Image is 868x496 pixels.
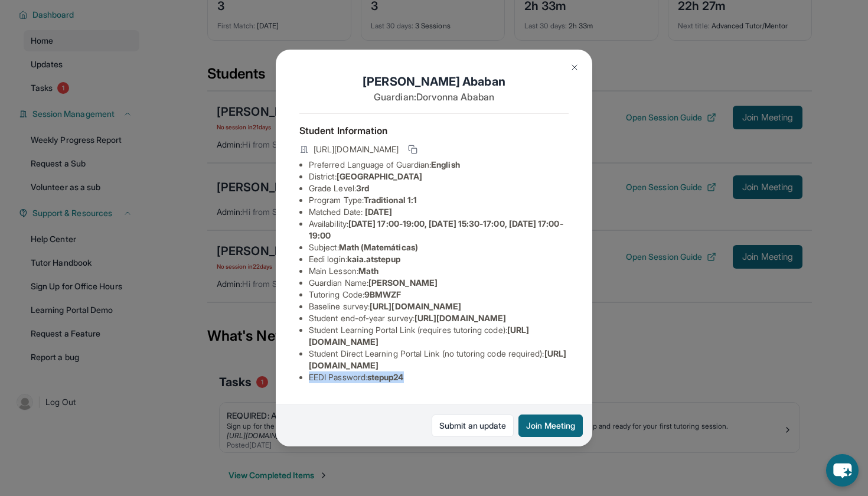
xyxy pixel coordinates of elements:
[364,289,401,299] span: 9BMWZF
[299,123,569,138] h4: Student Information
[309,171,569,182] li: District:
[309,182,569,194] li: Grade Level:
[309,301,569,312] li: Baseline survey :
[299,90,569,104] p: Guardian: Dorvonna Ababan
[309,289,569,301] li: Tutoring Code :
[367,372,404,382] span: stepup24
[432,415,514,437] a: Submit an update
[358,266,378,276] span: Math
[406,142,420,156] button: Copy link
[309,277,569,289] li: Guardian Name :
[368,278,438,288] span: [PERSON_NAME]
[365,207,392,217] span: [DATE]
[356,183,369,193] span: 3rd
[309,348,569,371] li: Student Direct Learning Portal Link (no tutoring code required) :
[347,254,400,264] span: kaia.atstepup
[309,312,569,324] li: Student end-of-year survey :
[339,242,418,252] span: Math (Matemáticas)
[518,415,583,437] button: Join Meeting
[309,218,569,242] li: Availability:
[309,371,569,383] li: EEDI Password :
[415,313,506,323] span: [URL][DOMAIN_NAME]
[314,143,399,155] span: [URL][DOMAIN_NAME]
[309,253,569,265] li: Eedi login :
[309,194,569,206] li: Program Type:
[299,73,569,90] h1: [PERSON_NAME] Ababan
[337,171,422,181] span: [GEOGRAPHIC_DATA]
[309,206,569,218] li: Matched Date:
[309,159,569,171] li: Preferred Language of Guardian:
[570,63,579,72] img: Close Icon
[309,265,569,277] li: Main Lesson :
[309,218,563,240] span: [DATE] 17:00-19:00, [DATE] 15:30-17:00, [DATE] 17:00-19:00
[370,301,461,311] span: [URL][DOMAIN_NAME]
[309,242,569,253] li: Subject :
[431,159,460,169] span: English
[826,454,859,487] button: chat-button
[364,195,417,205] span: Traditional 1:1
[309,324,569,348] li: Student Learning Portal Link (requires tutoring code) :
